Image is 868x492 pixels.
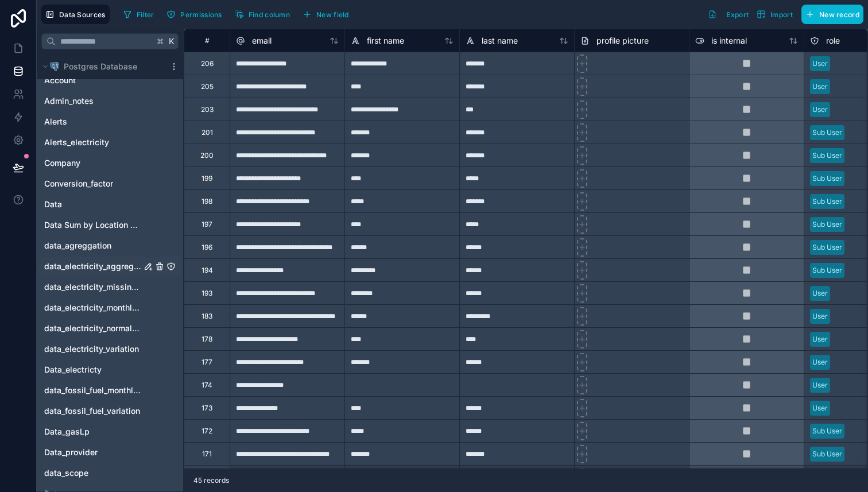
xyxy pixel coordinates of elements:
button: Find column [231,6,294,23]
button: Import [753,5,797,24]
div: Sub User [812,265,842,276]
div: Sub User [812,150,842,161]
div: 172 [201,427,212,436]
button: Filter [119,6,158,23]
div: User [812,59,828,69]
div: Sub User [812,426,842,436]
span: role [826,35,840,47]
span: Import [770,10,793,19]
button: Data Sources [41,5,110,24]
div: 197 [201,220,212,229]
div: Sub User [812,242,842,253]
div: 178 [201,335,212,344]
div: User [812,403,828,413]
span: New field [316,10,349,19]
span: first name [367,35,404,47]
div: 200 [200,151,214,160]
a: Permissions [162,6,230,23]
button: New record [801,5,863,24]
div: 174 [201,381,212,390]
button: Permissions [162,6,226,23]
div: User [812,311,828,321]
div: 199 [201,174,212,183]
a: New record [797,5,863,24]
div: 173 [201,404,212,413]
div: 193 [201,289,212,298]
div: Sub User [812,127,842,138]
span: K [168,37,176,45]
div: Sub User [812,449,842,459]
button: Export [704,5,753,24]
div: 177 [201,358,212,367]
span: is internal [711,35,747,47]
div: Sub User [812,219,842,230]
span: Export [726,10,749,19]
div: User [812,380,828,390]
div: User [812,288,828,299]
div: 201 [201,128,213,137]
span: profile picture [596,35,649,47]
div: User [812,82,828,92]
div: 198 [201,197,212,206]
button: New field [299,6,353,23]
span: Filter [137,10,154,19]
span: Find column [249,10,290,19]
span: New record [819,10,859,19]
div: 194 [201,266,213,275]
div: User [812,104,828,115]
div: 171 [202,450,212,459]
div: 206 [201,59,214,68]
div: Sub User [812,196,842,207]
div: User [812,357,828,367]
span: Permissions [180,10,222,19]
span: 45 records [193,476,229,485]
div: Sub User [812,173,842,184]
div: 203 [201,105,214,114]
div: 205 [201,82,214,91]
div: 183 [201,312,212,321]
div: User [812,334,828,344]
span: email [252,35,272,47]
div: # [193,36,221,45]
span: Data Sources [59,10,106,19]
div: 196 [201,243,212,252]
span: last name [482,35,518,47]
